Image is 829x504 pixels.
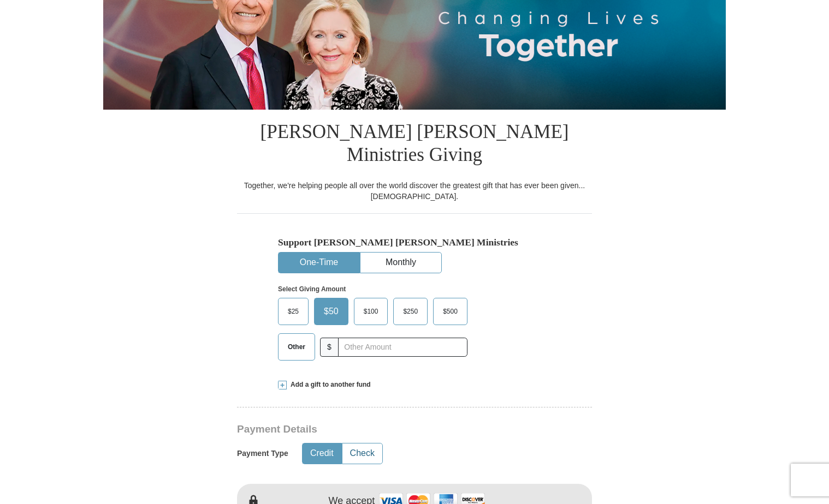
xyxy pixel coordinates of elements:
[237,110,592,180] h1: [PERSON_NAME] [PERSON_NAME] Ministries Giving
[358,303,384,320] span: $100
[237,423,516,436] h3: Payment Details
[320,338,339,357] span: $
[282,303,304,320] span: $25
[338,338,467,357] input: Other Amount
[278,285,346,293] strong: Select Giving Amount
[398,303,423,320] span: $250
[318,303,344,320] span: $50
[237,449,288,458] h5: Payment Type
[360,253,441,273] button: Monthly
[278,237,551,248] h5: Support [PERSON_NAME] [PERSON_NAME] Ministries
[437,303,463,320] span: $500
[342,443,382,464] button: Check
[287,380,371,389] span: Add a gift to another fund
[303,443,341,464] button: Credit
[237,180,592,202] div: Together, we're helping people all over the world discover the greatest gift that has ever been g...
[279,253,359,273] button: One-Time
[282,339,311,355] span: Other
